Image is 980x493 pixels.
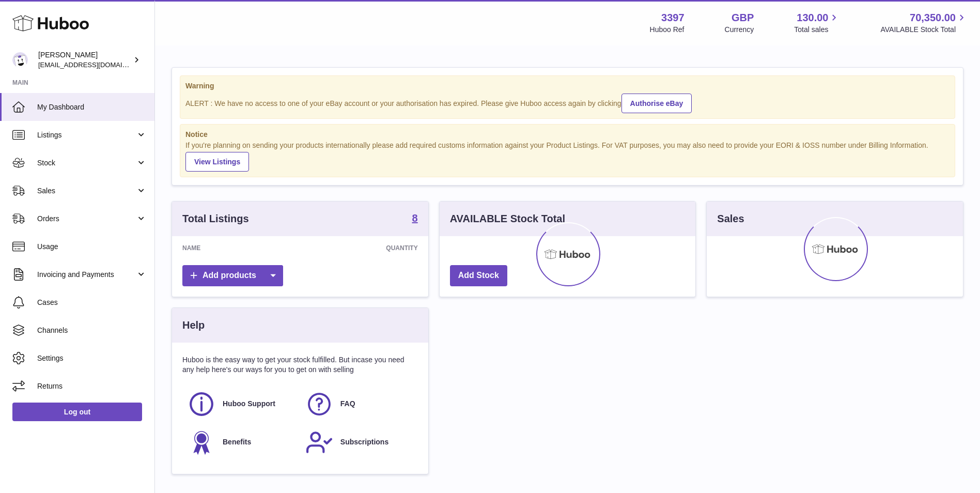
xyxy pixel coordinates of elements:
span: Settings [37,353,147,363]
a: Benefits [188,428,295,456]
strong: 8 [412,213,418,223]
a: 8 [412,213,418,225]
span: Stock [37,158,136,168]
div: [PERSON_NAME] [38,50,131,70]
strong: 3397 [661,11,685,25]
span: Sales [37,186,136,196]
h3: Sales [717,212,744,226]
h3: AVAILABLE Stock Total [450,212,565,226]
span: 70,350.00 [910,11,956,25]
span: Huboo Support [223,399,275,409]
a: View Listings [185,152,249,172]
span: Returns [37,381,147,391]
strong: GBP [732,11,754,25]
span: Orders [37,214,136,224]
a: 70,350.00 AVAILABLE Stock Total [880,11,968,35]
span: Usage [37,242,147,252]
th: Name [172,236,281,260]
a: FAQ [305,390,413,418]
div: Huboo Ref [650,25,685,35]
a: Add products [182,265,283,286]
span: My Dashboard [37,102,147,112]
th: Quantity [281,236,428,260]
span: Channels [37,326,147,335]
span: AVAILABLE Stock Total [880,25,968,35]
a: Authorise eBay [621,94,692,113]
a: Add Stock [450,265,507,286]
span: Invoicing and Payments [37,270,136,280]
span: [EMAIL_ADDRESS][DOMAIN_NAME] [38,60,152,69]
p: Huboo is the easy way to get your stock fulfilled. But incase you need any help here's our ways f... [182,355,418,375]
span: Benefits [223,437,251,447]
span: FAQ [340,399,355,409]
span: 130.00 [797,11,828,25]
a: 130.00 Total sales [794,11,840,35]
span: Subscriptions [340,437,388,447]
div: ALERT : We have no access to one of your eBay account or your authorisation has expired. Please g... [185,92,950,113]
h3: Total Listings [182,212,249,226]
strong: Notice [185,130,950,140]
span: Cases [37,298,147,307]
span: Total sales [794,25,840,35]
a: Log out [12,403,142,421]
h3: Help [182,318,205,332]
a: Subscriptions [305,428,413,456]
div: If you're planning on sending your products internationally please add required customs informati... [185,141,950,172]
span: Listings [37,130,136,140]
strong: Warning [185,81,950,91]
div: Currency [725,25,754,35]
a: Huboo Support [188,390,295,418]
img: sales@canchema.com [12,52,28,68]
